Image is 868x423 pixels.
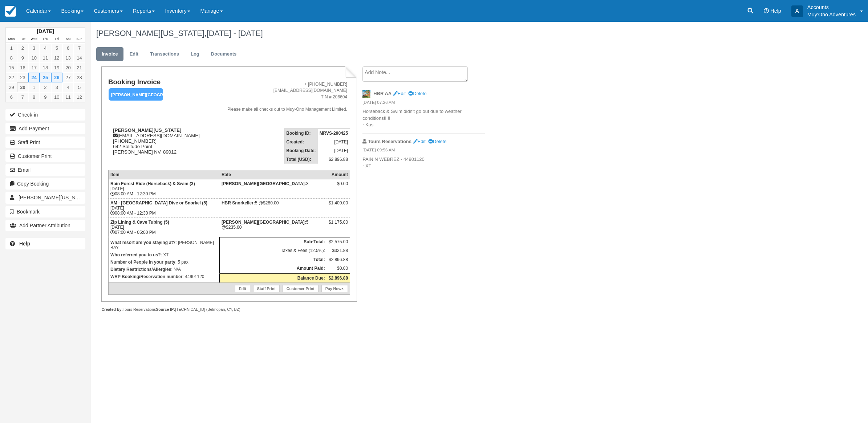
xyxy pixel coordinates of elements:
[28,92,40,102] a: 8
[327,255,350,264] td: $2,896.88
[108,78,210,86] h1: Booking Invoice
[110,267,171,272] strong: Dietary Restrictions/Allergies
[17,73,28,82] a: 23
[51,35,62,43] th: Fri
[318,138,350,146] td: [DATE]
[17,82,28,92] a: 30
[226,225,242,230] span: $235.00
[5,164,85,176] button: Email
[327,170,350,179] th: Amount
[220,217,327,237] td: 5 @
[6,35,17,43] th: Mon
[74,53,85,63] a: 14
[96,47,123,61] a: Invoice
[101,307,357,312] div: Tours Reservations [TECHNICAL_ID] (Belmopan, CY, BZ)
[40,35,51,43] th: Thu
[110,260,175,265] strong: Number of People in your party
[220,179,327,198] td: 3
[6,43,17,53] a: 1
[108,170,219,179] th: Item
[108,179,219,198] td: [DATE] 08:00 AM - 12:30 PM
[101,307,123,312] strong: Created by:
[74,82,85,92] a: 5
[108,88,161,101] a: [PERSON_NAME][GEOGRAPHIC_DATA]
[62,63,74,73] a: 20
[5,238,85,249] a: Help
[284,155,318,164] th: Total (USD):
[5,150,85,162] a: Customer Print
[791,5,803,17] div: A
[5,206,85,217] button: Bookmark
[5,192,85,203] a: [PERSON_NAME][US_STATE]
[362,99,485,107] em: [DATE] 07:26 AM
[283,285,319,292] a: Customer Print
[40,63,51,73] a: 18
[329,181,348,192] div: $0.00
[110,220,169,225] strong: Zip Lining & Cave Tubing (5)
[28,73,40,82] a: 24
[40,53,51,63] a: 11
[110,181,195,186] strong: Rain Forest Ride (Horseback) & Swim (3)
[770,8,781,14] span: Help
[62,35,74,43] th: Sat
[40,92,51,102] a: 9
[110,240,175,245] strong: What resort are you staying at?
[222,220,306,225] strong: Hopkins Bay Resort
[110,266,218,273] p: : N/A
[5,123,85,134] button: Add Payment
[51,63,62,73] a: 19
[145,47,184,61] a: Transactions
[235,285,250,292] a: Edit
[17,92,28,102] a: 7
[51,92,62,102] a: 10
[113,127,181,133] strong: [PERSON_NAME][US_STATE]
[318,155,350,164] td: $2,896.88
[220,198,327,217] td: 5 @
[40,73,51,82] a: 25
[362,156,485,170] p: PAIN N WEBREZ - 44901120 ~XT
[110,259,218,266] p: : 5 pax
[19,195,89,200] span: [PERSON_NAME][US_STATE]
[327,264,350,273] td: $0.00
[327,246,350,255] td: $321.88
[329,276,348,281] strong: $2,896.88
[156,307,175,312] strong: Source IP:
[373,91,392,96] strong: HBR AA
[6,92,17,102] a: 6
[110,200,207,206] strong: AM - [GEOGRAPHIC_DATA] Dive or Snorkel (5)
[74,63,85,73] a: 21
[284,146,318,155] th: Booking Date:
[428,139,446,144] a: Delete
[222,200,255,206] strong: HBR Snorkeller
[368,139,411,144] strong: Tours Reservations
[5,109,85,121] button: Check-in
[40,82,51,92] a: 2
[74,73,85,82] a: 28
[408,91,426,96] a: Delete
[284,129,318,138] th: Booking ID:
[220,170,327,179] th: Rate
[108,127,210,164] div: [EMAIL_ADDRESS][DOMAIN_NAME] [PHONE_NUMBER] 642 Solitude Point [PERSON_NAME] NV, 89012
[74,92,85,102] a: 12
[5,220,85,231] button: Add Partner Attribution
[28,43,40,53] a: 3
[220,273,327,282] th: Balance Due:
[185,47,205,61] a: Log
[6,82,17,92] a: 29
[320,131,348,136] strong: MRVS-290425
[96,29,737,38] h1: [PERSON_NAME][US_STATE],
[62,82,74,92] a: 4
[28,35,40,43] th: Wed
[253,285,280,292] a: Staff Print
[329,220,348,231] div: $1,175.00
[17,43,28,53] a: 2
[5,178,85,190] button: Copy Booking
[220,255,327,264] th: Total:
[51,43,62,53] a: 5
[206,47,242,61] a: Documents
[62,92,74,102] a: 11
[108,217,219,237] td: [DATE] 07:00 AM - 05:00 PM
[110,252,161,257] strong: Who referred you to us?
[28,63,40,73] a: 17
[321,285,348,292] a: Pay Now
